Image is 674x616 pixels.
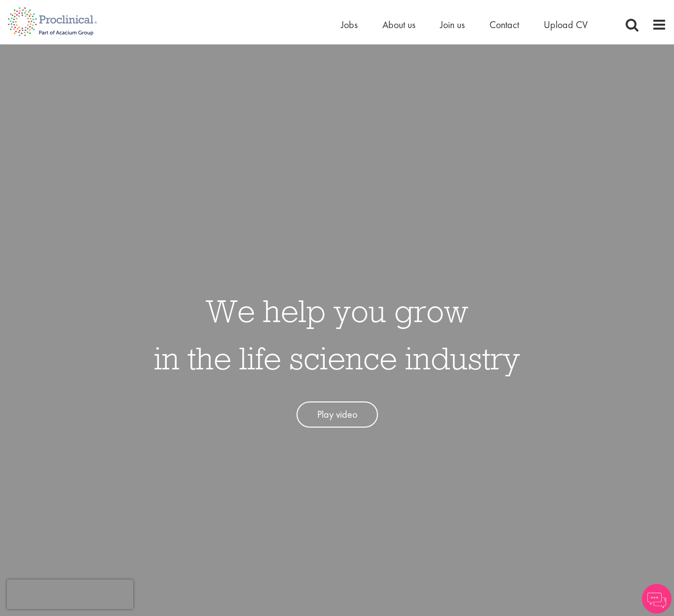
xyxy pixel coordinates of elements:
a: Contact [489,18,519,31]
a: Jobs [341,18,358,31]
a: Join us [440,18,465,31]
img: Chatbot [642,584,672,614]
a: Upload CV [544,18,588,31]
a: About us [382,18,415,31]
a: Play video [297,401,378,428]
h1: We help you grow in the life science industry [154,287,520,382]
